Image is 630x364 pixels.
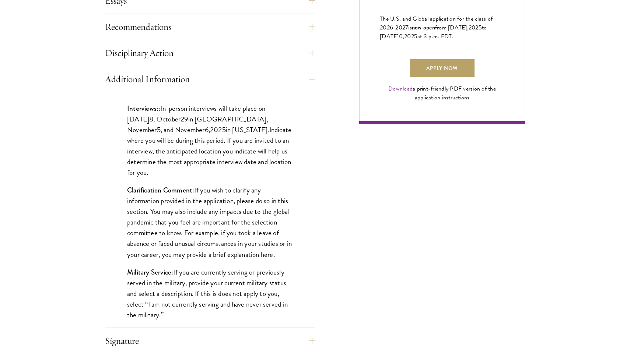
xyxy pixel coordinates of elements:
[105,18,315,36] button: Recommendations
[210,124,218,135] span: 20
[218,124,225,135] span: 25
[157,124,161,135] span: 5
[435,23,469,32] span: from [DATE],
[408,23,412,32] span: is
[404,32,414,41] span: 202
[153,114,181,124] span: , October
[127,103,265,124] span: In-person interviews will take place on [DATE]
[127,267,173,277] strong: Military Service:
[393,23,405,32] span: -202
[149,114,153,124] span: 8
[209,124,210,135] span: ,
[127,103,293,178] p: : Indicate where you will be during this period. If you are invited to an interview, the anticipa...
[405,23,408,32] span: 7
[403,32,404,41] span: ,
[414,32,417,41] span: 5
[390,23,393,32] span: 6
[127,185,293,259] p: If you wish to clarify any information provided in the application, please do so in this section....
[181,114,188,124] span: 29
[479,23,482,32] span: 5
[380,14,493,32] span: The U.S. and Global application for the class of 202
[127,185,194,195] strong: Clarification Comment:
[226,124,269,135] span: in [US_STATE].
[127,267,293,320] p: If you are currently serving or previously served in the military, provide your current military ...
[412,23,435,32] span: now open
[388,84,413,93] a: Download
[127,103,158,113] strong: Interviews:
[105,44,315,62] button: Disciplinary Action
[127,114,268,135] span: in [GEOGRAPHIC_DATA], November
[417,32,454,41] span: at 3 p.m. EDT.
[410,59,475,77] a: Apply Now
[161,124,205,135] span: , and November
[469,23,479,32] span: 202
[105,70,315,88] button: Additional Information
[380,84,504,102] div: a print-friendly PDF version of the application instructions
[380,23,487,41] span: to [DATE]
[105,332,315,350] button: Signature
[205,124,209,135] span: 6
[399,32,403,41] span: 0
